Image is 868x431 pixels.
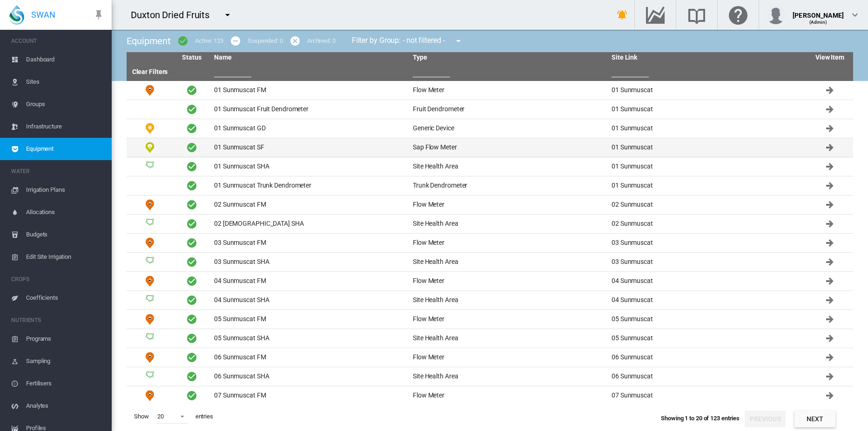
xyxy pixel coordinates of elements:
td: 03 Sunmuscat SHA [210,253,409,271]
span: SWAN [31,9,55,20]
span: Active [186,352,197,363]
tr: Site Health Area 04 Sunmuscat SHA Site Health Area 04 Sunmuscat Click to go to equipment [127,291,853,310]
img: 37.svg [144,180,155,191]
md-icon: Click to go to equipment [824,199,835,210]
td: 03 Sunmuscat [608,234,807,252]
button: icon-menu-down [218,6,237,24]
img: 9.svg [144,85,155,96]
div: Active: 123 [195,37,223,45]
td: Site Health Area [409,367,608,386]
td: Sap Flow Meter [127,138,173,157]
span: Sites [26,71,104,93]
div: Suspended: 0 [248,37,283,45]
md-icon: icon-minus-circle [230,35,241,47]
md-icon: Click to go to equipment [824,371,835,382]
tr: Site Health Area 05 Sunmuscat SHA Site Health Area 05 Sunmuscat Click to go to equipment [127,329,853,348]
td: Flow Meter [127,234,173,252]
td: 06 Sunmuscat FM [210,348,409,367]
span: Active [186,314,197,325]
td: 01 Sunmuscat [608,100,807,119]
td: 01 Sunmuscat [608,119,807,138]
div: [PERSON_NAME] [793,7,844,16]
tr: Sap Flow Meter 01 Sunmuscat SF Sap Flow Meter 01 Sunmuscat Click to go to equipment [127,138,853,157]
td: 06 Sunmuscat [608,348,807,367]
span: Edit Site Irrigation [26,246,104,268]
img: 3.svg [144,295,155,306]
td: Flow Meter [127,348,173,367]
td: Site Health Area [127,215,173,233]
td: Flow Meter [127,272,173,290]
td: 07 Sunmuscat [608,386,807,405]
span: Active [186,199,197,210]
md-icon: Click to go to equipment [824,161,835,172]
span: Active [186,142,197,153]
img: 34.svg [144,123,155,134]
tr: Flow Meter 05 Sunmuscat FM Flow Meter 05 Sunmuscat Click to go to equipment [127,310,853,329]
td: Fruit Dendrometer [409,100,608,119]
md-icon: Click to go to equipment [824,142,835,153]
span: Active [186,276,197,287]
span: Infrastructure [26,115,104,138]
img: 3.svg [144,333,155,344]
span: Active [186,295,197,306]
td: 04 Sunmuscat [608,291,807,310]
button: icon-checkbox-marked-circle [174,32,192,50]
md-icon: icon-cancel [289,35,301,47]
span: Active [186,85,197,96]
td: Site Health Area [409,291,608,310]
button: Click to go to equipment [821,310,839,329]
td: 01 Sunmuscat Fruit Dendrometer [210,100,409,119]
button: Click to go to equipment [821,234,839,252]
md-icon: Click to go to equipment [824,333,835,344]
span: Active [186,333,197,344]
td: Flow Meter [409,195,608,214]
md-icon: Click to go to equipment [824,104,835,115]
span: ACCOUNT [11,34,104,48]
tr: Fruit Dendrometer 01 Sunmuscat Fruit Dendrometer Fruit Dendrometer 01 Sunmuscat Click to go to eq... [127,100,853,119]
div: Duxton Dried Fruits [131,8,218,21]
td: Site Health Area [409,215,608,233]
td: Flow Meter [409,310,608,329]
td: 01 Sunmuscat FM [210,81,409,100]
span: Dashboard [26,48,104,71]
img: 3.svg [144,256,155,268]
td: 05 Sunmuscat FM [210,310,409,329]
td: 02 Sunmuscat [608,215,807,233]
div: 20 [157,413,164,420]
td: 04 Sunmuscat SHA [210,291,409,310]
button: icon-minus-circle [226,32,245,50]
td: Site Health Area [409,329,608,348]
img: 9.svg [144,276,155,287]
td: Site Health Area [127,157,173,176]
a: Clear Filters [132,68,168,75]
img: 9.svg [144,352,155,363]
img: 3.svg [144,161,155,172]
a: Type [413,54,427,61]
button: Click to go to equipment [821,195,839,214]
span: Programs [26,328,104,350]
td: 02 [DEMOGRAPHIC_DATA] SHA [210,215,409,233]
tr: Site Health Area 06 Sunmuscat SHA Site Health Area 06 Sunmuscat Click to go to equipment [127,367,853,386]
md-icon: Click here for help [727,9,749,20]
md-icon: icon-menu-down [222,9,233,20]
span: CROPS [11,272,104,287]
md-icon: Click to go to equipment [824,295,835,306]
span: Show [130,409,153,424]
tr: Generic Device 01 Sunmuscat GD Generic Device 01 Sunmuscat Click to go to equipment [127,119,853,138]
button: Previous [745,411,786,427]
img: 36.svg [144,104,155,115]
button: Click to go to equipment [821,157,839,176]
span: Fertilisers [26,372,104,395]
td: 01 Sunmuscat [608,176,807,195]
tr: Flow Meter 04 Sunmuscat FM Flow Meter 04 Sunmuscat Click to go to equipment [127,272,853,291]
button: Click to go to equipment [821,81,839,100]
md-icon: Click to go to equipment [824,180,835,191]
md-icon: Search the knowledge base [686,9,708,20]
md-icon: icon-pin [93,9,104,20]
th: View Item [807,52,853,63]
span: Active [186,371,197,382]
tr: Site Health Area 01 Sunmuscat SHA Site Health Area 01 Sunmuscat Click to go to equipment [127,157,853,176]
img: 9.svg [144,237,155,249]
tr: Flow Meter 03 Sunmuscat FM Flow Meter 03 Sunmuscat Click to go to equipment [127,234,853,253]
span: Equipment [127,35,171,47]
